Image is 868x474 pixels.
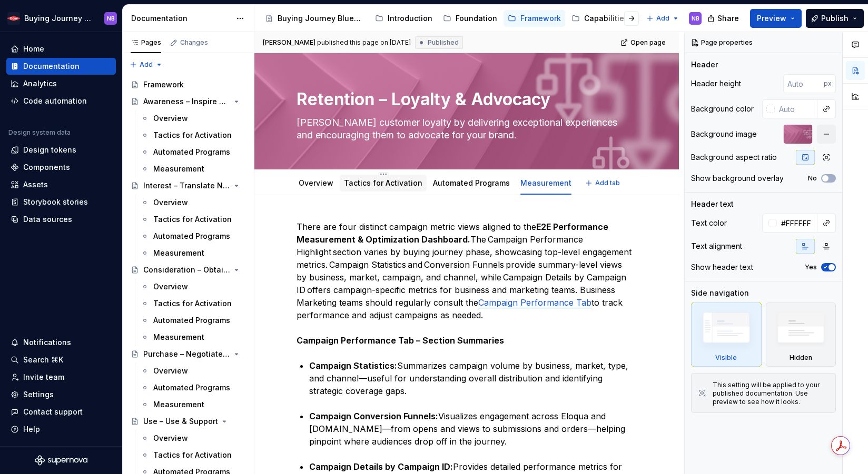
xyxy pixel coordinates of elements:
a: Automated Programs [136,379,250,396]
a: Buying Journey Blueprint [261,10,369,27]
a: Framework [504,10,565,27]
div: Overview [153,366,188,376]
div: Visible [691,302,762,367]
a: Overview [136,194,250,211]
a: Home [6,41,116,57]
a: Campaign Performance Tab [478,297,591,308]
div: Text color [691,218,727,228]
a: Design tokens [6,142,116,158]
a: Overview [136,278,250,295]
div: Design system data [8,128,71,137]
span: Add [140,60,153,69]
div: Automated Programs [153,315,230,326]
div: Tactics for Activation [340,172,427,194]
div: Overview [153,281,188,292]
a: Automated Programs [136,312,250,329]
div: Use – Use & Support [143,416,218,427]
span: Add tab [595,179,620,187]
div: Overview [153,433,188,443]
a: Assets [6,176,116,193]
a: Measurement [136,396,250,413]
div: NB [692,14,699,23]
label: No [808,174,817,183]
a: Components [6,159,116,176]
button: Search ⌘K [6,351,116,368]
div: Background color [691,104,754,114]
div: Purchase – Negotiate & Place Order [143,349,230,359]
button: Add [643,11,683,26]
div: Tactics for Activation [153,298,232,309]
div: Overview [153,197,188,208]
div: Page tree [261,8,641,29]
a: Tactics for Activation [344,178,422,187]
div: Automated Programs [153,147,230,157]
button: Notifications [6,334,116,351]
a: Automated Programs [433,178,510,187]
div: Framework [520,13,561,24]
textarea: [PERSON_NAME] customer loyalty by delivering exceptional experiences and encouraging them to advo... [294,114,635,144]
button: Share [702,9,746,28]
div: Analytics [23,78,57,89]
a: Analytics [6,75,116,92]
a: Settings [6,386,116,403]
a: Automated Programs [136,144,250,160]
svg: Supernova Logo [35,455,87,466]
a: Open page [617,35,670,50]
p: Visualizes engagement across Eloqua and [DOMAIN_NAME]—from opens and views to submissions and ord... [309,410,637,448]
a: Automated Programs [136,228,250,245]
div: Hidden [790,354,812,362]
div: Contact support [23,407,83,417]
div: Buying Journey Blueprint [24,13,92,24]
a: Purchase – Negotiate & Place Order [126,346,250,362]
p: px [824,79,832,88]
span: Add [656,14,669,23]
button: Publish [806,9,864,28]
div: Help [23,424,40,435]
button: Help [6,421,116,438]
a: Code automation [6,93,116,109]
span: Preview [757,13,786,24]
a: Use – Use & Support [126,413,250,430]
span: Published [428,38,459,47]
span: Publish [821,13,849,24]
div: Settings [23,389,54,400]
div: Measurement [153,399,204,410]
div: Measurement [153,248,204,258]
a: Overview [299,178,333,187]
a: Measurement [136,329,250,346]
div: Tactics for Activation [153,130,232,140]
span: Share [717,13,739,24]
span: Open page [630,38,666,47]
div: Tactics for Activation [153,450,232,460]
a: Foundation [439,10,501,27]
a: Data sources [6,211,116,228]
a: Documentation [6,58,116,75]
div: Assets [23,179,48,190]
div: Data sources [23,214,72,225]
div: Header [691,59,718,70]
button: Contact support [6,404,116,420]
div: Capabilities [584,13,628,24]
div: Show background overlay [691,173,784,184]
input: Auto [775,99,817,118]
div: Foundation [456,13,497,24]
input: Auto [777,214,817,233]
p: There are four distinct campaign metric views aligned to the The Campaign Performance Highlight s... [297,220,637,347]
strong: Campaign Performance Tab – Section Summaries [297,335,504,346]
button: Add tab [582,176,625,190]
div: Measurement [516,172,576,194]
a: Tactics for Activation [136,295,250,312]
div: Introduction [388,13,432,24]
input: Auto [783,74,824,93]
div: Background aspect ratio [691,152,777,163]
div: Buying Journey Blueprint [278,13,364,24]
div: Text alignment [691,241,742,251]
button: Preview [750,9,802,28]
div: Search ⌘K [23,355,63,365]
a: Overview [136,430,250,447]
a: Invite team [6,369,116,386]
a: Storybook stories [6,194,116,210]
div: Measurement [153,332,204,342]
div: Changes [180,38,208,47]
